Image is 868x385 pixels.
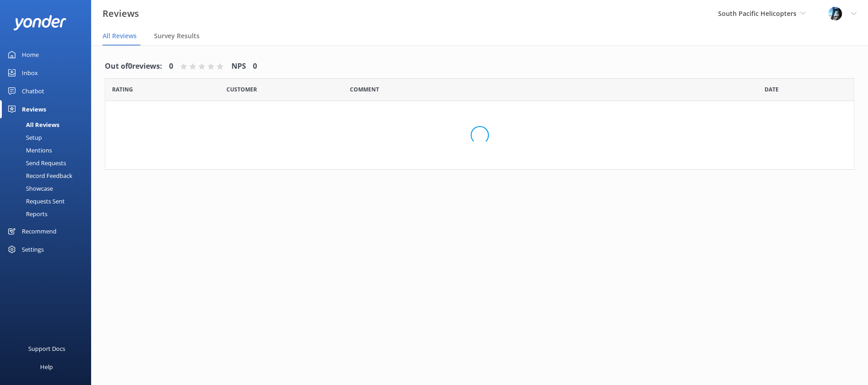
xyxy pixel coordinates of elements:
a: Record Feedback [5,169,91,182]
a: Setup [5,131,91,144]
h4: NPS [231,61,246,72]
div: Chatbot [22,82,44,100]
div: Recommend [22,222,56,240]
a: Mentions [5,144,91,157]
h3: Reviews [103,6,139,21]
span: Survey Results [154,31,200,41]
div: Reviews [22,100,46,118]
a: All Reviews [5,118,91,131]
div: All Reviews [5,118,59,131]
span: South Pacific Helicopters [718,9,796,18]
div: Reports [5,208,47,220]
span: Date [765,85,779,94]
div: Mentions [5,144,52,157]
a: Requests Sent [5,195,91,208]
div: Record Feedback [5,169,72,182]
h4: 0 [253,61,257,72]
a: Showcase [5,182,91,195]
div: Home [22,46,39,64]
div: Support Docs [28,339,65,358]
div: Inbox [22,64,38,82]
div: Send Requests [5,157,66,169]
h4: 0 [169,61,173,72]
img: 145-1635463833.jpg [828,7,842,20]
a: Send Requests [5,157,91,169]
div: Showcase [5,182,53,195]
div: Help [40,358,53,376]
span: All Reviews [103,31,137,41]
img: yonder-white-logo.png [14,15,66,30]
div: Requests Sent [5,195,65,208]
span: Date [226,85,257,94]
h4: Out of 0 reviews: [105,61,162,72]
span: Question [350,85,379,94]
div: Setup [5,131,42,144]
span: Date [112,85,133,94]
div: Settings [22,240,44,258]
a: Reports [5,208,91,220]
